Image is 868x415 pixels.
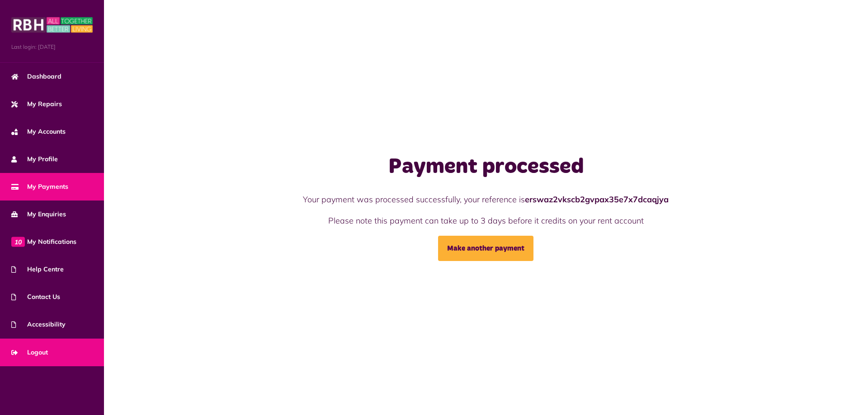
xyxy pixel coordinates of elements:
h1: Payment processed [232,154,740,180]
span: Last login: [DATE] [11,43,93,51]
span: My Notifications [11,237,76,247]
span: My Accounts [11,127,66,136]
span: Logout [11,348,48,357]
a: Make another payment [438,236,533,261]
span: My Enquiries [11,210,66,219]
span: My Payments [11,182,68,191]
span: Help Centre [11,265,64,274]
span: My Profile [11,154,58,164]
span: Contact Us [11,292,60,302]
span: My Repairs [11,99,62,109]
span: 10 [11,237,25,247]
img: MyRBH [11,16,93,34]
span: Dashboard [11,72,61,81]
p: Please note this payment can take up to 3 days before it credits on your rent account [232,214,740,227]
strong: erswaz2vkscb2gvpax35e7x7dcaqjya [525,194,669,205]
span: Accessibility [11,320,66,329]
p: Your payment was processed successfully, your reference is [232,193,740,205]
